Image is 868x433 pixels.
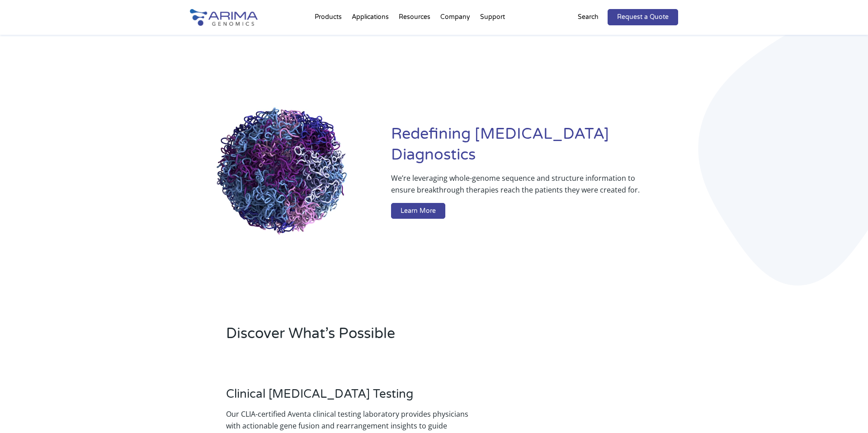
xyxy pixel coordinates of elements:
h2: Discover What’s Possible [226,324,549,351]
a: Request a Quote [608,9,678,25]
h1: Redefining [MEDICAL_DATA] Diagnostics [391,124,678,172]
p: We’re leveraging whole-genome sequence and structure information to ensure breakthrough therapies... [391,172,642,203]
h3: Clinical [MEDICAL_DATA] Testing [226,387,472,408]
p: Search [578,11,599,23]
img: Arima-Genomics-logo [190,9,258,26]
a: Learn More [391,203,445,219]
